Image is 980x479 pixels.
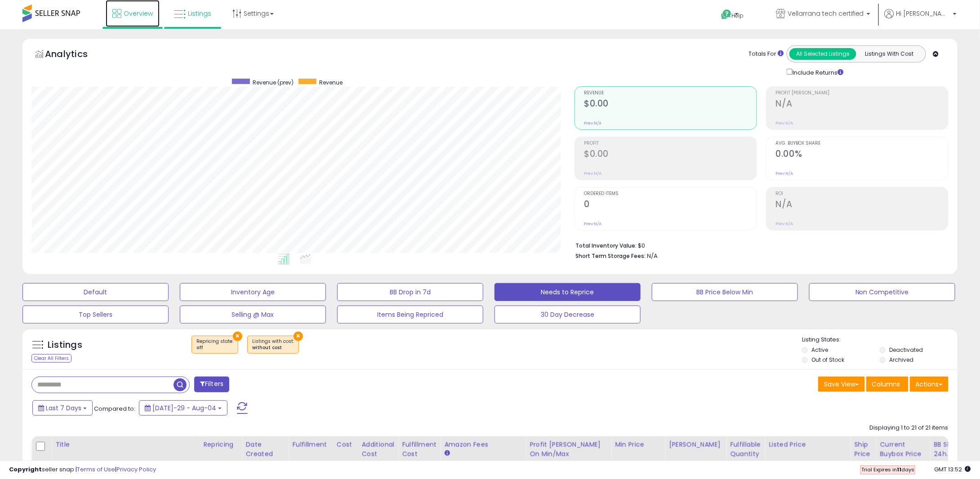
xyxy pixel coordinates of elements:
[812,356,845,364] label: Out of Stock
[897,466,901,473] b: 11
[292,440,329,449] div: Fulfillment
[494,306,641,324] button: 30 Day Decrease
[776,199,948,211] h2: N/A
[802,336,958,344] p: Listing States:
[669,440,722,449] div: [PERSON_NAME]
[494,283,641,301] button: Needs to Reprice
[444,449,450,457] small: Amazon Fees.
[870,424,949,432] div: Displaying 1 to 21 of 21 items
[714,2,762,29] a: Help
[748,50,784,58] div: Totals For
[337,306,483,324] button: Items Being Repriced
[776,171,793,176] small: Prev: N/A
[320,79,343,86] span: Revenue
[910,377,949,392] button: Actions
[584,120,602,126] small: Prev: N/A
[896,9,950,18] span: Hi [PERSON_NAME]
[584,191,757,196] span: Ordered Items
[402,440,437,459] div: Fulfillment Cost
[31,354,71,363] div: Clear All Filters
[530,440,607,459] div: Profit [PERSON_NAME] on Min/Max
[885,9,957,29] a: Hi [PERSON_NAME]
[180,306,326,324] button: Selling @ Max
[776,141,948,146] span: Avg. Buybox Share
[721,9,732,20] i: Get Help
[818,377,865,392] button: Save View
[22,283,169,301] button: Default
[776,98,948,111] h2: N/A
[776,149,948,161] h2: 0.00%
[788,9,864,18] span: Vellarrana tech certified
[730,440,761,459] div: Fulfillable Quantity
[116,465,156,474] a: Privacy Policy
[584,199,757,211] h2: 0
[809,283,955,301] button: Non Competitive
[732,12,744,19] span: Help
[889,346,923,354] label: Deactivated
[45,48,105,62] h5: Analytics
[252,345,294,351] div: without cost
[188,9,211,18] span: Listings
[584,221,602,226] small: Prev: N/A
[652,283,798,301] button: BB Price Below Min
[769,440,846,449] div: Listed Price
[233,332,242,341] button: ×
[196,345,233,351] div: off
[854,440,872,459] div: Ship Price
[48,339,82,351] h5: Listings
[776,120,793,126] small: Prev: N/A
[934,440,967,459] div: BB Share 24h.
[444,440,522,449] div: Amazon Fees
[812,346,829,354] label: Active
[935,465,971,474] span: 2025-08-12 13:52 GMT
[337,440,354,449] div: Cost
[880,440,927,459] div: Current Buybox Price
[615,440,661,449] div: Min Price
[139,400,227,416] button: [DATE]-29 - Aug-04
[94,404,135,413] span: Compared to:
[46,404,81,412] span: Last 7 Days
[776,91,948,96] span: Profit [PERSON_NAME]
[576,242,637,249] b: Total Inventory Value:
[789,48,856,60] button: All Selected Listings
[584,91,757,96] span: Revenue
[124,9,153,18] span: Overview
[77,465,115,474] a: Terms of Use
[584,149,757,161] h2: $0.00
[584,171,602,176] small: Prev: N/A
[194,377,229,392] button: Filters
[856,48,923,60] button: Listings With Cost
[776,191,948,196] span: ROI
[55,440,196,449] div: Title
[780,67,854,77] div: Include Returns
[889,356,913,364] label: Archived
[203,440,238,449] div: Repricing
[526,436,611,472] th: The percentage added to the cost of goods (COGS) that forms the calculator for Min & Max prices.
[245,440,285,459] div: Date Created
[584,98,757,111] h2: $0.00
[576,239,942,250] li: $0
[152,404,216,412] span: [DATE]-29 - Aug-04
[22,306,169,324] button: Top Sellers
[180,283,326,301] button: Inventory Age
[294,332,303,341] button: ×
[337,283,483,301] button: BB Drop in 7d
[253,79,294,86] span: Revenue (prev)
[776,221,793,226] small: Prev: N/A
[32,400,93,416] button: Last 7 Days
[196,338,233,351] span: Repricing state :
[9,466,156,474] div: seller snap | |
[252,338,294,351] span: Listings with cost :
[861,466,914,473] span: Trial Expires in days
[647,252,658,260] span: N/A
[584,141,757,146] span: Profit
[9,465,42,474] strong: Copyright
[576,252,646,260] b: Short Term Storage Fees:
[872,380,900,389] span: Columns
[362,440,395,459] div: Additional Cost
[866,377,909,392] button: Columns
